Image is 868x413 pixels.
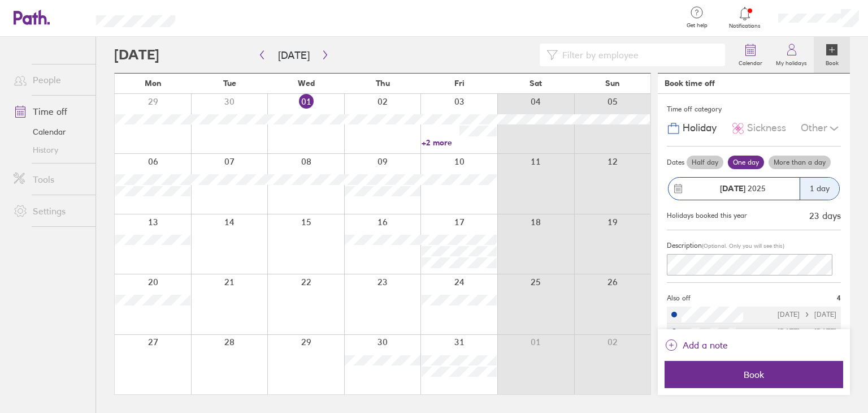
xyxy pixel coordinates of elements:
[819,57,845,67] label: Book
[5,68,96,91] a: People
[687,156,723,169] label: Half day
[223,79,236,88] span: Tue
[702,242,784,249] span: (Optional. Only you will see this)
[667,101,841,118] div: Time off category
[667,158,684,166] span: Dates
[778,311,836,319] div: [DATE] [DATE]
[454,79,465,88] span: Fri
[672,369,835,380] span: Book
[665,361,843,388] button: Book
[683,336,728,354] span: Add a note
[667,212,747,220] div: Holidays booked this year
[5,123,96,141] a: Calendar
[683,122,717,134] span: Holiday
[769,156,831,169] label: More than a day
[558,44,718,66] input: Filter by employee
[679,22,715,29] span: Get help
[605,79,620,88] span: Sun
[778,328,836,335] div: [DATE] [DATE]
[732,57,769,67] label: Calendar
[376,79,390,88] span: Thu
[801,118,841,139] div: Other
[720,183,745,193] strong: [DATE]
[422,137,497,148] a: +2 more
[5,141,96,159] a: History
[5,200,96,222] a: Settings
[728,156,764,169] label: One day
[667,241,702,249] span: Description
[837,294,841,302] span: 4
[732,37,769,73] a: Calendar
[727,23,763,29] span: Notifications
[5,168,96,191] a: Tools
[800,178,839,200] div: 1 day
[720,184,766,193] span: 2025
[769,37,814,73] a: My holidays
[269,46,319,64] button: [DATE]
[667,294,691,302] span: Also off
[530,79,542,88] span: Sat
[769,57,814,67] label: My holidays
[665,79,715,88] div: Book time off
[665,336,728,354] button: Add a note
[145,79,162,88] span: Mon
[809,210,841,221] div: 23 days
[727,6,763,29] a: Notifications
[298,79,315,88] span: Wed
[667,171,841,206] button: [DATE] 20251 day
[5,100,96,123] a: Time off
[747,122,786,134] span: Sickness
[814,37,850,73] a: Book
